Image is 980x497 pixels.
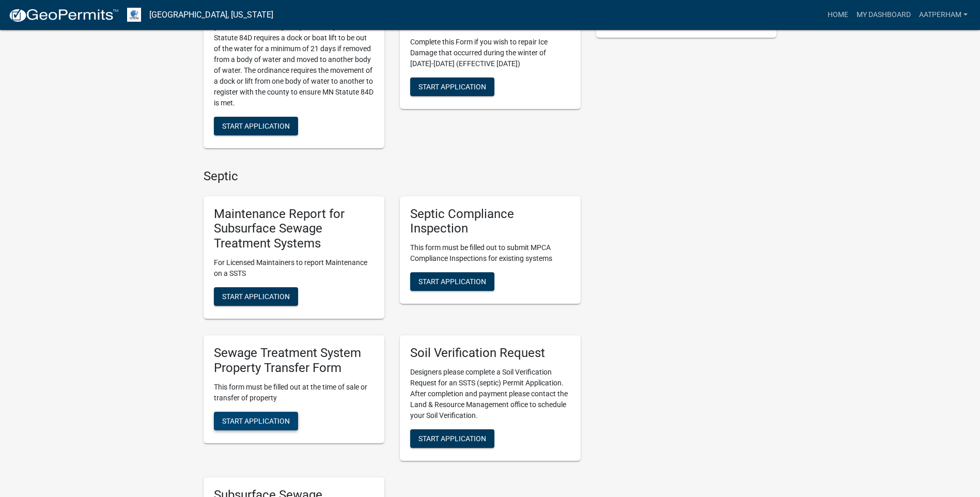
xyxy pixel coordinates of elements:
[410,207,570,237] h5: Septic Compliance Inspection
[214,257,374,279] p: For Licensed Maintainers to report Maintenance on a SSTS
[127,8,141,22] img: Otter Tail County, Minnesota
[852,5,915,25] a: My Dashboard
[410,429,494,448] button: Start Application
[214,346,374,376] h5: Sewage Treatment System Property Transfer Form
[418,277,486,286] span: Start Application
[410,346,570,361] h5: Soil Verification Request
[214,207,374,251] h5: Maintenance Report for Subsurface Sewage Treatment Systems
[222,416,290,425] span: Start Application
[410,77,494,96] button: Start Application
[149,6,273,24] a: [GEOGRAPHIC_DATA], [US_STATE]
[214,412,298,430] button: Start Application
[222,292,290,301] span: Start Application
[410,37,570,69] p: Complete this Form if you wish to repair Ice Damage that occurred during the winter of [DATE]-[DA...
[410,272,494,291] button: Start Application
[410,242,570,264] p: This form must be filled out to submit MPCA Compliance Inspections for existing systems
[222,121,290,130] span: Start Application
[915,5,972,25] a: AATPerham
[204,169,581,184] h4: Septic
[214,287,298,306] button: Start Application
[214,22,374,108] p: [GEOGRAPHIC_DATA] and [US_STATE] State Statute 84D requires a dock or boat lift to be out of the ...
[418,82,486,90] span: Start Application
[214,382,374,403] p: This form must be filled out at the time of sale or transfer of property
[410,367,570,421] p: Designers please complete a Soil Verification Request for an SSTS (septic) Permit Application. Af...
[823,5,852,25] a: Home
[418,434,486,442] span: Start Application
[214,117,298,135] button: Start Application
